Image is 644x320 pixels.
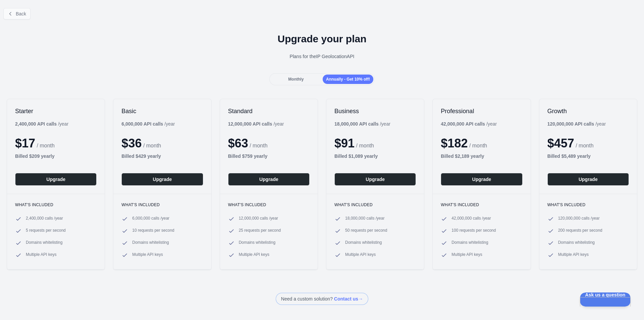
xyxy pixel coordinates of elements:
[441,121,497,127] div: / year
[441,121,485,127] b: 42,000,000 API calls
[334,121,379,127] b: 18,000,000 API calls
[334,136,355,150] span: $ 91
[228,121,272,127] b: 12,000,000 API calls
[441,136,468,150] span: $ 182
[334,121,390,127] div: / year
[580,292,631,307] iframe: Help Scout Beacon - Open
[441,107,522,115] h2: Professional
[334,107,416,115] h2: Business
[228,107,310,115] h2: Standard
[228,121,284,127] div: / year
